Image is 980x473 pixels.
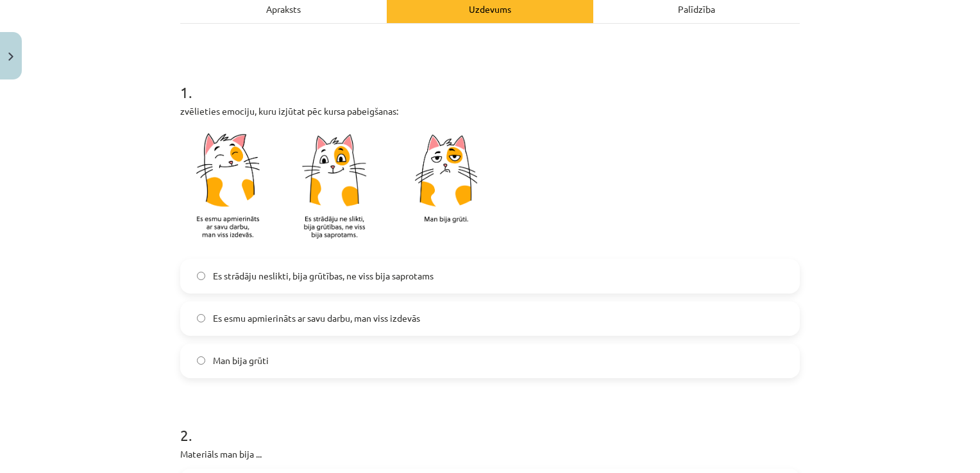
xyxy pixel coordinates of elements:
[197,314,205,322] input: Es esmu apmierināts ar savu darbu, man viss izdevās
[180,104,800,118] p: zvēlieties emociju, kuru izjūtat pēc kursa pabeigšanas:
[213,311,420,325] span: Es esmu apmierināts ar savu darbu, man viss izdevās
[180,404,800,444] h1: 2 .
[197,272,205,280] input: Es strādāju neslikti, bija grūtības, ne viss bija saprotams
[197,356,205,365] input: Man bija grūti
[180,61,800,101] h1: 1 .
[8,53,13,61] img: icon-close-lesson-0947bae3869378f0d4975bcd49f059093ad1ed9edebbc8119c70593378902aed.svg
[180,447,800,461] p: Materiāls man bija ...
[213,269,434,283] span: Es strādāju neslikti, bija grūtības, ne viss bija saprotams
[213,354,269,367] span: Man bija grūti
